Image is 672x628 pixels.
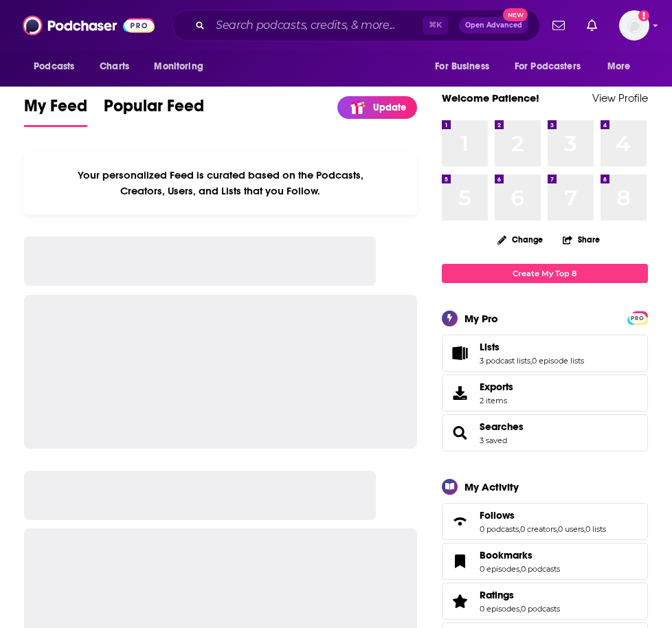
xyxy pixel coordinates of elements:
[442,91,539,104] a: Welcome Patience!
[520,524,557,534] a: 0 creators
[530,356,532,366] span: ,
[34,57,74,76] span: Podcasts
[619,10,649,41] span: Logged in as patiencebaldacci
[442,335,648,372] span: Lists
[521,564,560,574] a: 0 podcasts
[465,22,522,29] span: Open Advanced
[619,10,649,41] button: Show profile menu
[480,549,533,561] span: Bookmarks
[24,152,416,214] div: Your personalized Feed is curated based on the Podcasts, Creators, Users, and Lists that you Follow.
[480,436,507,445] a: 3 saved
[210,14,423,36] input: Search podcasts, credits, & more...
[91,54,137,80] a: Charts
[464,480,519,493] div: My Activity
[547,14,570,37] a: Show notifications dropdown
[480,524,519,534] a: 0 podcasts
[373,102,406,113] p: Update
[425,54,506,80] button: open menu
[521,604,560,614] a: 0 podcasts
[619,10,649,41] img: User Profile
[337,96,417,119] a: Update
[464,312,498,325] div: My Pro
[480,589,514,601] span: Ratings
[442,583,648,620] span: Ratings
[480,356,530,366] a: 3 podcast lists
[447,552,474,571] a: Bookmarks
[480,341,500,353] span: Lists
[480,604,519,614] a: 0 episodes
[423,16,448,34] span: ⌘ K
[585,524,606,534] a: 0 lists
[480,381,513,393] span: Exports
[506,54,601,80] button: open menu
[480,420,524,433] a: Searches
[442,264,648,282] a: Create My Top 8
[172,10,540,41] div: Search podcasts, credits, & more...
[519,604,521,614] span: ,
[480,341,584,353] a: Lists
[558,524,584,534] a: 0 users
[489,231,551,248] button: Change
[480,549,560,561] a: Bookmarks
[24,54,92,80] button: open menu
[447,512,474,531] a: Follows
[607,57,631,76] span: More
[100,57,129,76] span: Charts
[447,383,474,403] span: Exports
[515,57,581,76] span: For Podcasters
[447,423,474,442] a: Searches
[480,509,515,522] span: Follows
[435,57,489,76] span: For Business
[447,344,474,363] a: Lists
[629,313,646,324] span: PRO
[480,564,519,574] a: 0 episodes
[557,524,558,534] span: ,
[562,226,601,253] button: Share
[442,374,648,412] a: Exports
[532,356,584,366] a: 0 episode lists
[598,54,648,80] button: open menu
[442,543,648,580] span: Bookmarks
[154,57,203,76] span: Monitoring
[442,414,648,451] span: Searches
[480,509,606,522] a: Follows
[592,91,648,104] a: View Profile
[638,10,649,21] svg: Add a profile image
[584,524,585,534] span: ,
[104,96,204,124] span: Popular Feed
[629,312,646,322] a: PRO
[480,396,513,405] span: 2 items
[442,503,648,540] span: Follows
[480,589,560,601] a: Ratings
[23,12,155,38] img: Podchaser - Follow, Share and Rate Podcasts
[519,564,521,574] span: ,
[503,8,528,21] span: New
[24,96,87,127] a: My Feed
[519,524,520,534] span: ,
[144,54,221,80] button: open menu
[447,592,474,611] a: Ratings
[104,96,204,127] a: Popular Feed
[459,17,528,34] button: Open AdvancedNew
[24,96,87,124] span: My Feed
[581,14,603,37] a: Show notifications dropdown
